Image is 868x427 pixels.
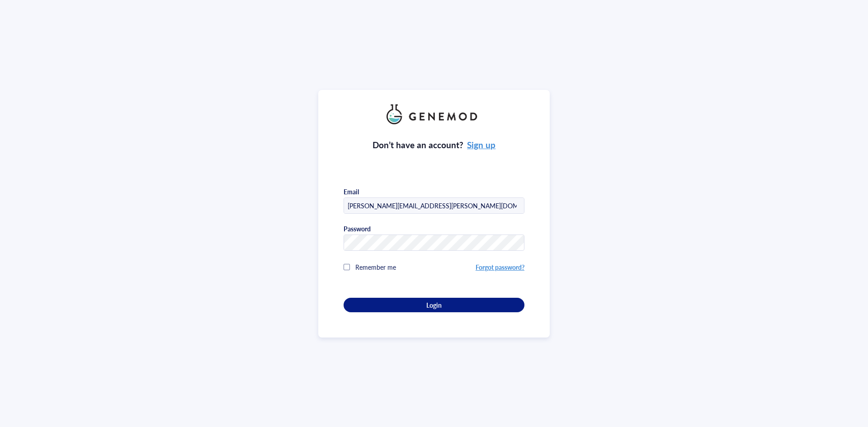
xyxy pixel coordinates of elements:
[387,104,481,124] img: genemod_logo_light-BcqUzbGq.png
[344,298,524,312] button: Login
[355,263,396,272] span: Remember me
[476,263,524,272] a: Forgot password?
[373,139,496,151] div: Don’t have an account?
[426,301,442,309] span: Login
[344,188,359,196] div: Email
[467,139,495,151] a: Sign up
[344,225,371,233] div: Password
